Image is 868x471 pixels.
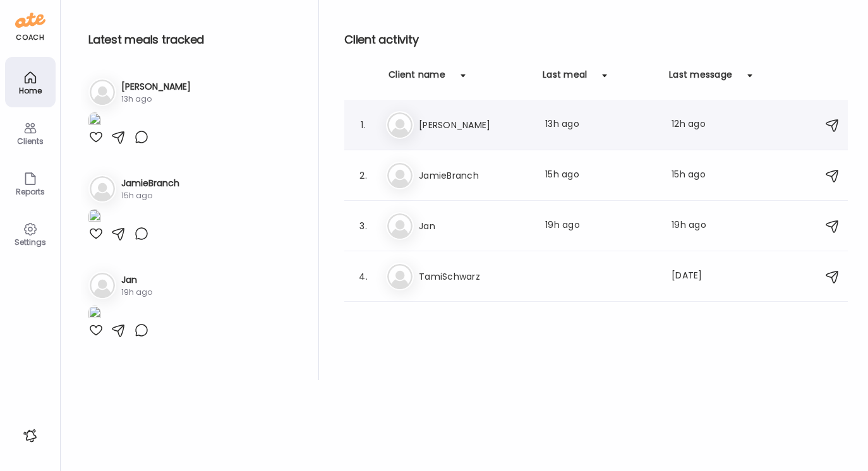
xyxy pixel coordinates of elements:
[545,168,656,183] div: 15h ago
[356,218,371,234] div: 3.
[121,273,152,287] h3: Jan
[387,213,413,239] img: bg-avatar-default.svg
[8,137,53,145] div: Clients
[387,163,413,188] img: bg-avatar-default.svg
[545,218,656,234] div: 19h ago
[88,306,101,323] img: images%2FgxsDnAh2j9WNQYhcT5jOtutxUNC2%2F1UUO4LHa8bijnTUszn6w%2FKoauK1hUifg4PHvUOQlx_1080
[121,190,179,201] div: 15h ago
[8,86,53,95] div: Home
[356,168,371,183] div: 2.
[90,273,115,298] img: bg-avatar-default.svg
[669,68,732,88] div: Last message
[672,117,721,133] div: 12h ago
[121,177,179,190] h3: JamieBranch
[88,209,101,226] img: images%2FXImTVQBs16eZqGQ4AKMzePIDoFr2%2FwqU9UmQS71kZ5M3CFbnN%2FJ8J19aJ99tZVNhuHcKUl_1080
[356,269,371,284] div: 4.
[16,32,44,43] div: coach
[88,112,101,129] img: images%2F34M9xvfC7VOFbuVuzn79gX2qEI22%2FtkReTdtFBbE4XcKTOkzK%2FSu50waWnP4U7VrOt650O_1080
[389,68,445,88] div: Client name
[356,117,371,133] div: 1.
[672,269,721,284] div: [DATE]
[121,80,191,93] h3: [PERSON_NAME]
[545,117,656,133] div: 13h ago
[419,269,530,284] h3: TamiSchwarz
[543,68,587,88] div: Last meal
[121,287,152,298] div: 19h ago
[387,112,413,138] img: bg-avatar-default.svg
[88,30,298,49] h2: Latest meals tracked
[419,117,530,133] h3: [PERSON_NAME]
[8,188,53,196] div: Reports
[90,176,115,201] img: bg-avatar-default.svg
[8,238,53,246] div: Settings
[387,264,413,289] img: bg-avatar-default.svg
[672,218,721,234] div: 19h ago
[90,80,115,105] img: bg-avatar-default.svg
[344,30,848,49] h2: Client activity
[121,93,191,105] div: 13h ago
[15,10,45,30] img: ate
[419,168,530,183] h3: JamieBranch
[419,218,530,234] h3: Jan
[672,168,721,183] div: 15h ago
